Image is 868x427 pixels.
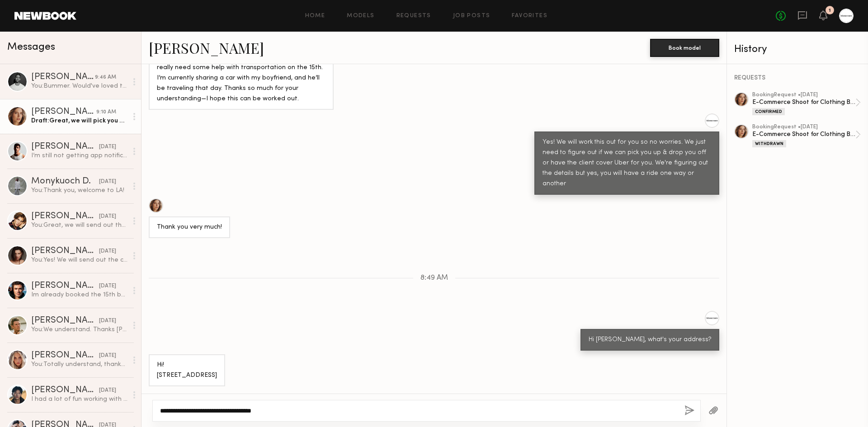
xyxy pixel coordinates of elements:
[31,351,99,360] div: [PERSON_NAME]
[752,108,785,115] div: Confirmed
[99,247,116,256] div: [DATE]
[31,82,127,90] div: You: Bummer. Would've loved to have you but unfortunately, we've already booked another model.
[149,38,264,57] a: [PERSON_NAME]
[157,52,325,104] div: Hi guys, sorry to bring this up again, but it looks like I’ll really need some help with transpor...
[99,178,116,186] div: [DATE]
[99,212,116,221] div: [DATE]
[7,42,55,52] span: Messages
[31,247,99,256] div: [PERSON_NAME]
[396,13,431,19] a: Requests
[31,386,99,395] div: [PERSON_NAME]
[31,360,127,369] div: You: Totally understand, thanks [PERSON_NAME]!
[752,124,855,130] div: booking Request • [DATE]
[752,130,855,139] div: E-Commerce Shoot for Clothing Brand
[31,73,95,82] div: [PERSON_NAME]
[99,386,116,395] div: [DATE]
[512,13,547,19] a: Favorites
[650,43,719,51] a: Book model
[157,222,222,233] div: Thank you very much!
[542,137,711,189] div: Yes! We will work this out for you so no worries. We just need to figure out if we can pick you u...
[31,212,99,221] div: [PERSON_NAME] B.
[31,221,127,230] div: You: Great, we will send out the call sheet [DATE] via email!
[829,8,831,13] div: 1
[650,39,719,57] button: Book model
[752,92,855,98] div: booking Request • [DATE]
[99,282,116,291] div: [DATE]
[31,117,127,125] div: Draft: Great, we will pick you up [DATE] AM.
[31,151,127,160] div: I’m still not getting app notifications so email and phone are perfect. [EMAIL_ADDRESS][DOMAIN_NA...
[734,75,861,81] div: REQUESTS
[31,142,99,151] div: [PERSON_NAME]
[734,44,861,55] div: History
[31,108,96,117] div: [PERSON_NAME]
[752,92,861,115] a: bookingRequest •[DATE]E-Commerce Shoot for Clothing BrandConfirmed
[305,13,325,19] a: Home
[752,140,786,147] div: Withdrawn
[420,274,448,282] span: 8:49 AM
[99,352,116,360] div: [DATE]
[31,177,99,186] div: Monykuoch D.
[589,335,711,345] div: Hi [PERSON_NAME], what's your address?
[752,98,855,107] div: E-Commerce Shoot for Clothing Brand
[31,316,99,325] div: [PERSON_NAME]
[347,13,374,19] a: Models
[453,13,491,19] a: Job Posts
[31,325,127,334] div: You: We understand. Thanks [PERSON_NAME]!
[99,143,116,151] div: [DATE]
[31,186,127,195] div: You: Thank you, welcome to LA!
[752,124,861,147] a: bookingRequest •[DATE]E-Commerce Shoot for Clothing BrandWithdrawn
[96,108,116,117] div: 9:10 AM
[31,291,127,299] div: Im already booked the 15th but can do any other day that week. Could we do 13,14, 16, or 17? Let ...
[31,282,99,291] div: [PERSON_NAME]
[157,360,217,381] div: Hi! [STREET_ADDRESS]
[31,256,127,264] div: You: Yes! We will send out the call sheet via email [DATE]!
[99,317,116,325] div: [DATE]
[31,395,127,404] div: I had a lot of fun working with you and the team [DATE]. Thank you for the opportunity!
[95,73,116,82] div: 9:46 AM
